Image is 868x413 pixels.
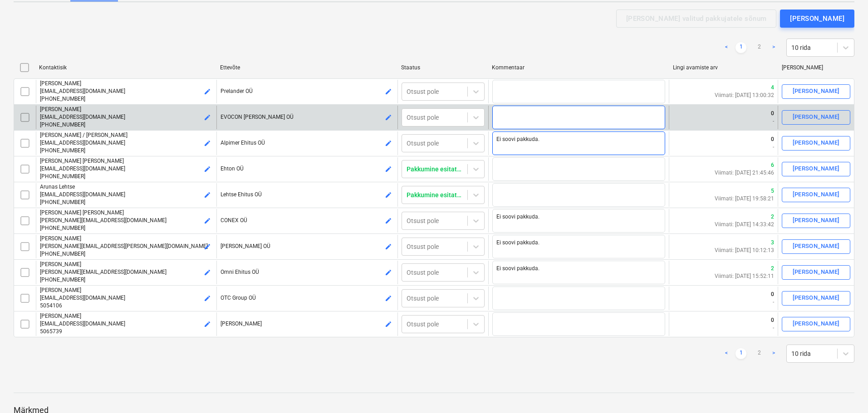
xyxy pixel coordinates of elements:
[768,348,779,359] a: Next page
[385,140,392,147] span: edit
[771,298,774,306] p: -
[715,195,774,203] p: Viimati: [DATE] 19:58:21
[204,191,211,199] span: edit
[40,243,208,249] span: [PERSON_NAME][EMAIL_ADDRESS][PERSON_NAME][DOMAIN_NAME]
[793,189,840,200] div: [PERSON_NAME]
[736,42,746,53] a: Page 1 is your current page
[771,136,774,143] p: 0
[204,321,211,328] span: edit
[40,140,125,146] span: [EMAIL_ADDRESS][DOMAIN_NAME]
[221,113,393,121] p: EVOCON [PERSON_NAME] OÜ
[40,295,125,301] span: [EMAIL_ADDRESS][DOMAIN_NAME]
[221,165,393,173] p: Ehton OÜ
[793,267,840,277] div: [PERSON_NAME]
[715,92,774,99] p: Viimati: [DATE] 13:00:32
[771,110,774,117] p: 0
[736,348,746,359] a: Page 1 is your current page
[793,241,840,252] div: [PERSON_NAME]
[823,369,868,413] iframe: Chat Widget
[204,165,211,173] span: edit
[782,84,850,99] button: [PERSON_NAME]
[204,114,211,121] span: edit
[492,209,665,233] textarea: Ei soovi pakkuda.
[40,88,125,94] span: [EMAIL_ADDRESS][DOMAIN_NAME]
[221,191,393,199] p: Lehtse Ehitus OÜ
[782,239,850,254] button: [PERSON_NAME]
[40,95,213,103] p: [PHONE_NUMBER]
[721,348,732,359] a: Previous page
[715,272,774,280] p: Viimati: [DATE] 15:52:11
[754,42,765,53] a: Page 2
[401,64,485,71] div: Staatus
[40,328,213,335] p: 5065739
[204,295,211,302] span: edit
[221,268,393,276] p: Omni Ehitus OÜ
[385,191,392,199] span: edit
[793,86,840,97] div: [PERSON_NAME]
[40,276,213,284] p: [PHONE_NUMBER]
[221,294,393,302] p: OTC Group OÜ
[754,348,765,359] a: Page 2
[40,131,213,139] p: [PERSON_NAME] / [PERSON_NAME]
[715,84,774,92] p: 4
[221,217,393,224] p: CONEX OÜ
[782,214,850,228] button: [PERSON_NAME]
[385,217,392,224] span: edit
[204,88,211,95] span: edit
[673,64,775,71] div: Lingi avamiste arv
[715,239,774,247] p: 3
[790,13,844,24] div: [PERSON_NAME]
[768,42,779,53] a: Next page
[715,187,774,195] p: 5
[793,215,840,226] div: [PERSON_NAME]
[782,291,850,306] button: [PERSON_NAME]
[40,80,213,87] p: [PERSON_NAME]
[40,191,125,198] span: [EMAIL_ADDRESS][DOMAIN_NAME]
[40,121,213,129] p: [PHONE_NUMBER]
[40,106,213,113] p: [PERSON_NAME]
[385,114,392,121] span: edit
[782,64,851,71] div: [PERSON_NAME]
[492,64,666,71] div: Kommentaar
[204,140,211,147] span: edit
[40,312,213,320] p: [PERSON_NAME]
[40,261,213,268] p: [PERSON_NAME]
[40,147,213,155] p: [PHONE_NUMBER]
[40,165,125,172] span: [EMAIL_ADDRESS][DOMAIN_NAME]
[782,136,850,151] button: [PERSON_NAME]
[221,139,393,147] p: Alpimer Ehitus OÜ
[492,261,665,284] textarea: Ei soovi pakkuda.
[221,87,393,95] p: Prelander OÜ
[771,117,774,125] p: -
[715,221,774,228] p: Viimati: [DATE] 14:33:42
[40,250,213,258] p: [PHONE_NUMBER]
[715,161,774,169] p: 6
[780,10,854,28] button: [PERSON_NAME]
[40,173,213,180] p: [PHONE_NUMBER]
[715,247,774,254] p: Viimati: [DATE] 10:12:13
[40,157,213,165] p: [PERSON_NAME] [PERSON_NAME]
[385,165,392,173] span: edit
[221,243,393,250] p: [PERSON_NAME] OÜ
[492,235,665,258] textarea: Ei soovi pakkuda.
[40,235,213,243] p: [PERSON_NAME]
[715,213,774,221] p: 2
[40,183,213,191] p: Arunas Lehtse
[782,188,850,202] button: [PERSON_NAME]
[204,217,211,224] span: edit
[385,295,392,302] span: edit
[782,317,850,331] button: [PERSON_NAME]
[385,269,392,276] span: edit
[793,164,840,174] div: [PERSON_NAME]
[220,64,394,71] div: Ettevõte
[40,287,213,294] p: [PERSON_NAME]
[221,320,393,328] p: [PERSON_NAME]
[385,243,392,250] span: edit
[793,112,840,122] div: [PERSON_NAME]
[782,162,850,176] button: [PERSON_NAME]
[40,224,213,232] p: [PHONE_NUMBER]
[721,42,732,53] a: Previous page
[40,209,213,217] p: [PERSON_NAME] [PERSON_NAME]
[385,321,392,328] span: edit
[40,269,167,275] span: [PERSON_NAME][EMAIL_ADDRESS][DOMAIN_NAME]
